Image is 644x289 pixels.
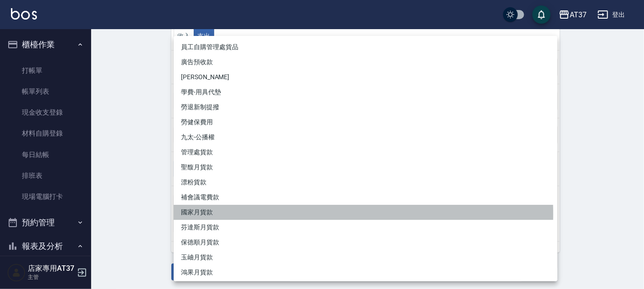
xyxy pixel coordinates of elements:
[174,205,557,220] li: 國家月貨款
[174,220,557,235] li: 芬達斯月貨款
[174,55,557,70] li: 廣告預收款
[174,235,557,250] li: 保德順月貨款
[174,175,557,190] li: 漂粉貨款
[174,265,557,280] li: 鴻果月貨款
[174,70,557,85] li: [PERSON_NAME]
[174,160,557,175] li: 聖馥月貨款
[174,145,557,160] li: 管理處貨款
[174,130,557,145] li: 九太-公播權
[174,190,557,205] li: 補會議電費款
[174,115,557,130] li: 勞健保費用
[174,250,557,265] li: 玉岫月貨款
[174,100,557,115] li: 勞退新制提撥
[174,40,557,55] li: 員工自購管理處貨品
[174,85,557,100] li: 學費-用具代墊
